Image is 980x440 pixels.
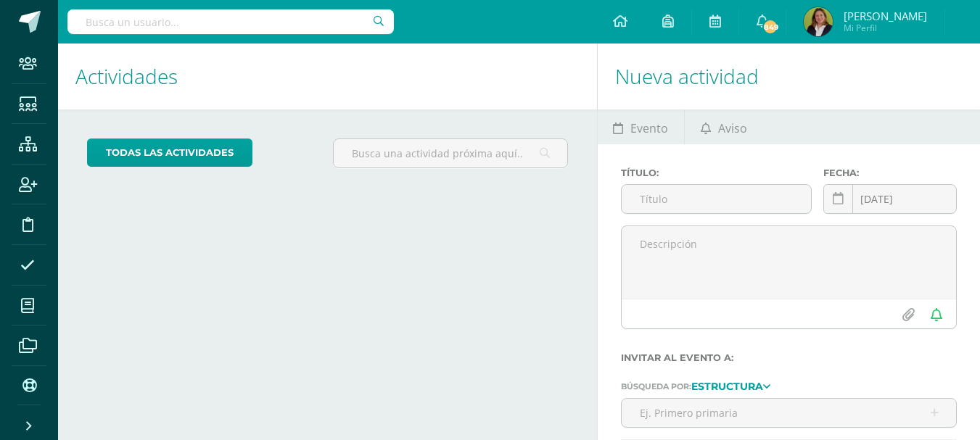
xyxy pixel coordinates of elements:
[685,109,762,144] a: Aviso
[823,167,957,178] label: Fecha:
[804,7,833,36] img: a164061a65f1df25e60207af94843a26.png
[87,138,252,167] a: todas las Actividades
[67,9,394,34] input: Busca un usuario...
[615,43,963,109] h1: Nueva actividad
[718,111,747,146] span: Aviso
[630,111,668,146] span: Evento
[334,139,567,167] input: Busca una actividad próxima aquí...
[691,381,770,391] a: Estructura
[598,109,684,144] a: Evento
[622,185,812,213] input: Título
[824,185,956,213] input: Fecha de entrega
[844,22,927,34] span: Mi Perfil
[75,43,580,109] h1: Actividades
[762,19,778,35] span: 849
[844,9,927,23] span: [PERSON_NAME]
[621,381,691,391] span: Búsqueda por:
[691,380,763,393] strong: Estructura
[621,352,957,363] label: Invitar al evento a:
[621,167,812,178] label: Título:
[622,399,956,427] input: Ej. Primero primaria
